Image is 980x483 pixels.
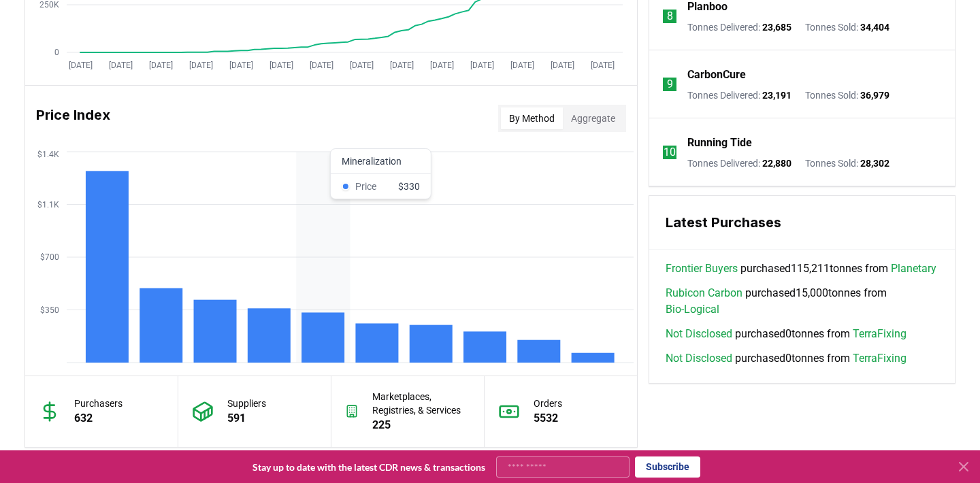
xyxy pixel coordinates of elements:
[664,144,676,161] p: 10
[860,158,889,169] span: 28,302
[666,212,938,233] h3: Latest Purchases
[666,301,719,318] a: Bio-Logical
[666,261,738,277] a: Frontier Buyers
[666,285,938,318] span: purchased 15,000 tonnes from
[109,61,133,70] tspan: [DATE]
[350,61,374,70] tspan: [DATE]
[390,61,414,70] tspan: [DATE]
[74,410,122,427] p: 632
[470,61,494,70] tspan: [DATE]
[805,88,889,102] p: Tonnes Sold :
[666,261,936,277] span: purchased 115,211 tonnes from
[269,61,293,70] tspan: [DATE]
[227,397,266,410] p: Suppliers
[74,397,122,410] p: Purchasers
[666,285,742,301] a: Rubicon Carbon
[891,261,936,277] a: Planetary
[666,326,906,342] span: purchased 0 tonnes from
[229,61,253,70] tspan: [DATE]
[510,61,534,70] tspan: [DATE]
[189,61,213,70] tspan: [DATE]
[687,67,746,83] a: CarbonCure
[853,350,906,367] a: TerraFixing
[372,390,470,417] p: Marketplaces, Registries, & Services
[762,158,791,169] span: 22,880
[310,61,333,70] tspan: [DATE]
[667,76,673,93] p: 9
[805,20,889,34] p: Tonnes Sold :
[37,150,59,159] tspan: $1.4K
[762,90,791,101] span: 23,191
[40,252,59,262] tspan: $700
[687,20,791,34] p: Tonnes Delivered :
[860,22,889,33] span: 34,404
[501,107,563,129] button: By Method
[37,200,59,210] tspan: $1.1K
[591,61,615,70] tspan: [DATE]
[853,326,906,342] a: TerraFixing
[667,8,673,24] p: 8
[40,305,59,315] tspan: $350
[372,417,470,433] p: 225
[805,156,889,170] p: Tonnes Sold :
[149,61,173,70] tspan: [DATE]
[687,135,752,151] a: Running Tide
[666,326,732,342] a: Not Disclosed
[69,61,93,70] tspan: [DATE]
[54,48,59,57] tspan: 0
[666,350,906,367] span: purchased 0 tonnes from
[551,61,574,70] tspan: [DATE]
[563,107,623,129] button: Aggregate
[666,350,732,367] a: Not Disclosed
[36,105,110,132] h3: Price Index
[860,90,889,101] span: 36,979
[534,410,562,427] p: 5532
[430,61,454,70] tspan: [DATE]
[534,397,562,410] p: Orders
[687,156,791,170] p: Tonnes Delivered :
[687,88,791,102] p: Tonnes Delivered :
[227,410,266,427] p: 591
[762,22,791,33] span: 23,685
